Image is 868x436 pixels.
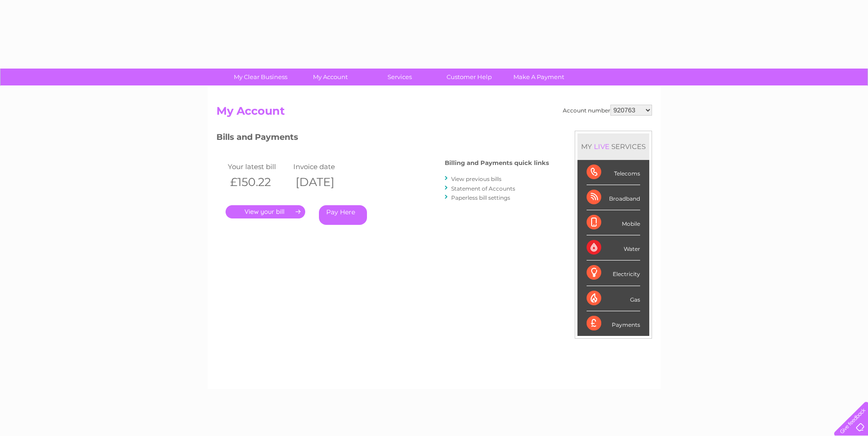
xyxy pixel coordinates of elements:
[223,69,298,85] a: My Clear Business
[226,173,291,191] th: £150.22
[587,235,640,261] div: Water
[587,185,640,210] div: Broadband
[587,261,640,286] div: Electricity
[226,160,291,173] td: Your latest bill
[226,205,305,218] a: .
[451,175,501,182] a: View previous bills
[563,105,652,116] div: Account number
[319,205,367,225] a: Pay Here
[362,69,437,85] a: Services
[445,160,549,166] h4: Billing and Payments quick links
[587,160,640,185] div: Telecoms
[587,210,640,235] div: Mobile
[291,160,357,173] td: Invoice date
[216,131,549,147] h3: Bills and Payments
[291,173,357,191] th: [DATE]
[431,69,507,85] a: Customer Help
[501,69,577,85] a: Make A Payment
[587,286,640,311] div: Gas
[451,194,510,201] a: Paperless bill settings
[216,105,652,122] h2: My Account
[587,311,640,336] div: Payments
[577,133,649,160] div: MY SERVICES
[451,185,515,192] a: Statement of Accounts
[292,69,368,85] a: My Account
[592,142,611,151] div: LIVE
